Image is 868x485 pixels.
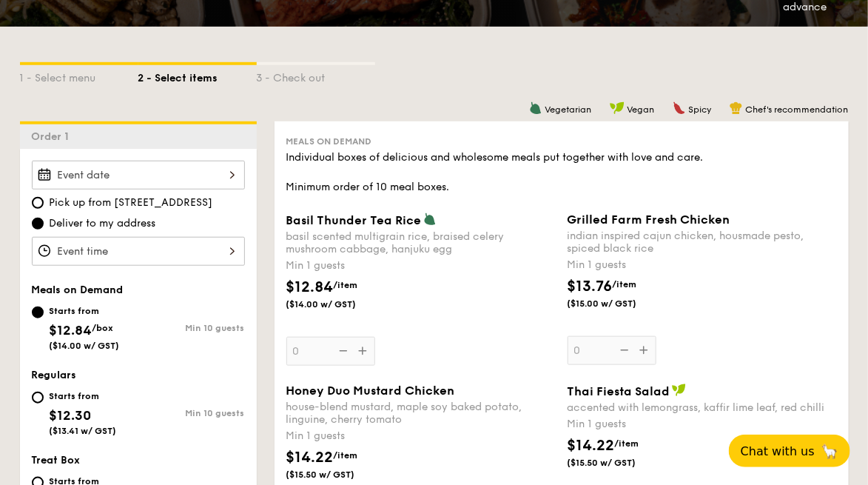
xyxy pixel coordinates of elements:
[286,449,334,466] span: $14.22
[286,258,556,273] div: Min 1 guests
[286,401,556,426] div: house-blend mustard, maple soy baked potato, linguine, cherry tomato
[286,150,837,195] div: Individual boxes of delicious and wholesome meals put together with love and care. Minimum order ...
[50,407,92,424] span: $12.30
[529,101,542,115] img: icon-vegetarian.fe4039eb.svg
[821,443,838,460] span: 🦙
[568,230,837,255] div: indian inspired cajun chicken, housmade pesto, spiced black rice
[20,65,138,86] div: 1 - Select menu
[730,101,743,115] img: icon-chef-hat.a58ddaea.svg
[423,213,437,226] img: icon-vegetarian.fe4039eb.svg
[568,298,668,310] span: ($15.00 w/ GST)
[286,230,556,255] div: basil scented multigrain rice, braised celery mushroom cabbage, hanjuku egg
[50,426,117,436] span: ($13.41 w/ GST)
[568,437,615,455] span: $14.22
[50,195,213,210] span: Pick up from [STREET_ADDRESS]
[615,438,639,449] span: /item
[672,384,687,397] img: icon-vegan.f8ff3823.svg
[568,401,837,414] div: accented with lemongrass, kaffir lime leaf, red chilli
[138,408,245,418] div: Min 10 guests
[92,323,114,333] span: /box
[568,278,613,295] span: $13.76
[32,369,77,381] span: Regulars
[613,279,637,290] span: /item
[545,104,592,115] span: Vegetarian
[32,161,245,190] input: Event date
[50,305,120,317] div: Starts from
[286,429,556,444] div: Min 1 guests
[286,469,387,481] span: ($15.50 w/ GST)
[610,101,625,115] img: icon-vegan.f8ff3823.svg
[746,104,849,115] span: Chef's recommendation
[729,435,850,467] button: Chat with us🦙
[32,197,44,209] input: Pick up from [STREET_ADDRESS]
[32,284,124,296] span: Meals on Demand
[286,278,334,296] span: $12.84
[138,323,245,333] div: Min 10 guests
[32,130,75,143] span: Order 1
[257,65,375,86] div: 3 - Check out
[286,298,387,310] span: ($14.00 w/ GST)
[50,341,120,351] span: ($14.00 w/ GST)
[568,457,668,469] span: ($15.50 w/ GST)
[50,216,156,231] span: Deliver to my address
[568,384,670,398] span: Thai Fiesta Salad
[50,322,92,338] span: $12.84
[568,417,837,432] div: Min 1 guests
[32,454,81,466] span: Treat Box
[334,450,358,461] span: /item
[286,384,455,398] span: Honey Duo Mustard Chicken
[286,136,372,147] span: Meals on Demand
[32,307,44,318] input: Starts from$12.84/box($14.00 w/ GST)Min 10 guests
[628,104,655,115] span: Vegan
[50,390,117,402] div: Starts from
[138,65,257,86] div: 2 - Select items
[568,258,837,272] div: Min 1 guests
[568,213,730,227] span: Grilled Farm Fresh Chicken
[689,104,712,115] span: Spicy
[32,237,245,266] input: Event time
[32,218,44,230] input: Deliver to my address
[741,444,815,458] span: Chat with us
[334,280,358,290] span: /item
[32,392,44,404] input: Starts from$12.30($13.41 w/ GST)Min 10 guests
[673,101,686,115] img: icon-spicy.37a8142b.svg
[286,213,422,227] span: Basil Thunder Tea Rice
